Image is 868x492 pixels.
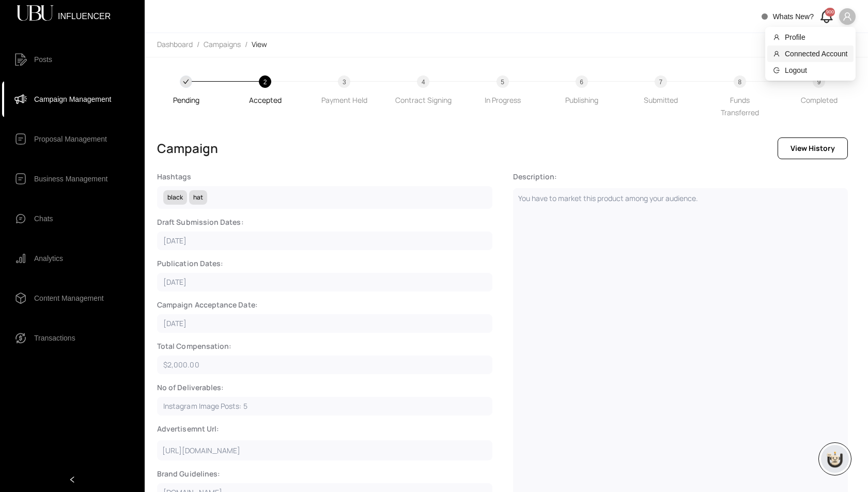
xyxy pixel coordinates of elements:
div: [URL][DOMAIN_NAME] [157,440,492,460]
div: Publishing [565,94,598,106]
span: user [843,12,852,21]
span: 8 [738,79,742,86]
span: 2 [263,79,267,86]
span: Whats New? [773,12,814,21]
span: Logout [785,65,847,76]
span: logout [773,67,781,73]
div: Advertisemnt Url : [157,424,219,434]
div: Brand Guidelines: [157,469,220,479]
div: No of Deliverables: [157,382,224,393]
span: Dashboard [157,39,193,49]
span: INFLUENCER [58,12,111,14]
span: Analytics [34,248,63,269]
span: 9 [817,79,821,86]
div: Contract Signing [395,94,452,106]
a: Campaigns [202,39,243,51]
div: [DATE] [163,236,187,246]
div: In Progress [485,94,521,106]
span: Profile [785,32,847,43]
div: Publication Dates: [157,258,223,269]
div: hat [193,194,203,201]
span: check [183,79,189,85]
span: 5 [501,79,504,86]
span: 3 [343,79,346,86]
div: Pending [173,94,199,106]
li: / [197,39,199,51]
span: 4 [422,79,425,86]
div: Payment Held [321,94,367,106]
div: [DATE] [163,277,187,287]
div: Submitted [644,94,678,106]
span: user [773,34,781,40]
li: : 5 [163,401,247,411]
span: Chats [34,208,53,229]
div: Draft Submission Dates: [157,217,244,227]
div: Hashtags [157,172,192,182]
span: Proposal Management [34,129,107,149]
span: Posts [34,49,52,70]
span: Transactions [34,328,75,348]
span: Content Management [34,288,104,309]
span: 7 [659,79,662,86]
button: View History [778,137,848,159]
div: Funds Transferred [711,94,769,119]
div: Description: [513,172,557,182]
span: Connected Account [785,48,847,59]
div: Campaign Acceptance Date: [157,300,258,310]
div: Total Compensation: [157,341,231,351]
li: / [245,39,247,51]
span: left [69,476,76,483]
img: chatboticon-C4A3G2IU.png [825,449,845,469]
h3: Campaign [157,140,218,157]
div: Completed [801,94,838,106]
div: [DATE] [163,318,187,329]
div: black [167,194,183,201]
span: 6 [580,79,583,86]
div: $2,000.00 [163,360,199,370]
div: 900 [825,8,835,17]
span: Business Management [34,168,107,189]
span: View History [791,143,835,154]
div: Accepted [249,94,282,106]
span: Instagram Image Posts [163,401,239,411]
span: View [252,39,267,49]
span: user [773,51,781,57]
span: Campaign Management [34,89,111,110]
